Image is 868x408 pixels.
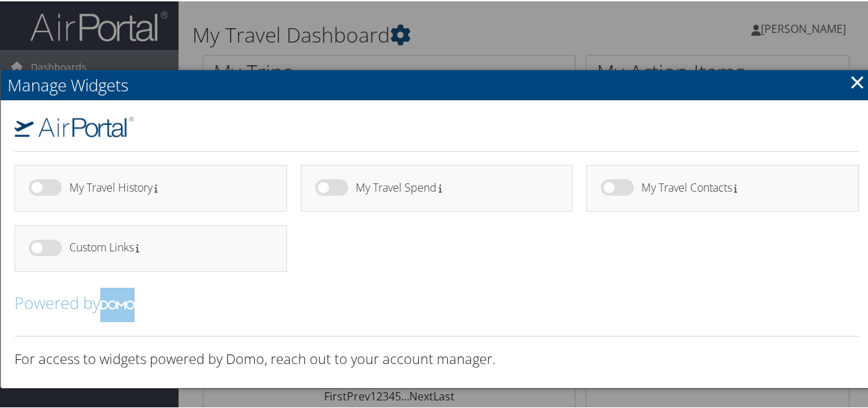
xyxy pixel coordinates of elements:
h4: My Travel History [69,181,262,192]
img: airportal-logo.png [14,115,134,136]
h4: Custom Links [69,240,262,252]
h3: For access to widgets powered by Domo, reach out to your account manager. [14,348,859,367]
img: domo-logo.png [100,286,135,321]
a: Close [849,67,865,94]
h4: My Travel Spend [356,181,549,192]
h4: My Travel Contacts [641,181,834,192]
h2: Powered by [14,286,859,321]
